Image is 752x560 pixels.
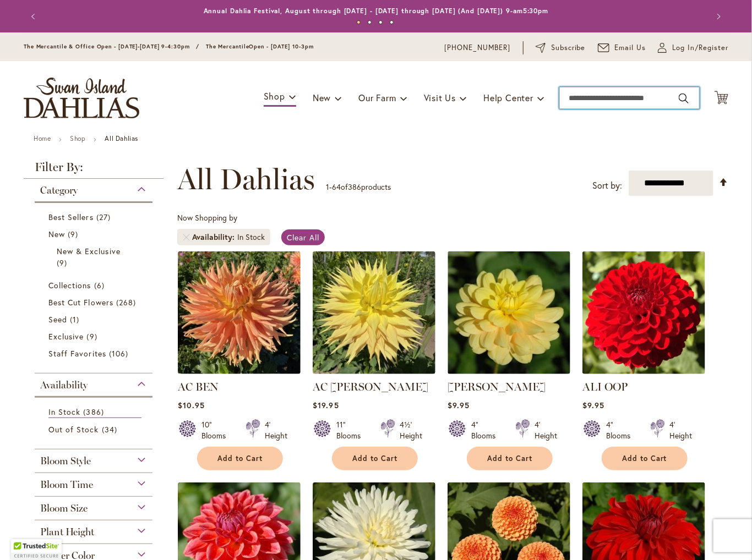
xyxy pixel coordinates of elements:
img: AHOY MATEY [448,251,570,374]
span: Best Sellers [48,212,94,222]
span: 106 [109,348,131,359]
div: 4" Blooms [606,419,637,441]
span: Add to Cart [487,454,532,463]
a: AHOY MATEY [448,366,570,376]
span: New [313,92,331,103]
a: New [48,228,141,240]
a: Email Us [598,42,646,53]
div: 4' Height [669,419,692,441]
img: ALI OOP [582,251,705,374]
button: Add to Cart [332,447,418,470]
strong: All Dahlias [105,134,138,142]
a: Clear All [281,229,325,245]
img: AC Jeri [313,251,435,374]
button: 3 of 4 [379,20,383,24]
span: Plant Height [40,526,94,538]
a: Log In/Register [658,42,728,53]
span: Availability [40,379,88,391]
span: Add to Cart [622,454,667,463]
button: 4 of 4 [390,20,394,24]
a: Best Sellers [48,211,141,223]
button: Add to Cart [197,447,283,470]
span: The Mercantile & Office Open - [DATE]-[DATE] 9-4:30pm / The Mercantile [24,43,249,50]
a: Seed [48,314,141,325]
span: New [48,229,65,239]
span: $9.95 [582,400,604,410]
div: 11" Blooms [336,419,367,441]
a: ALI OOP [582,366,705,376]
span: Clear All [287,232,319,243]
span: $19.95 [313,400,339,410]
span: Bloom Time [40,479,93,491]
span: 1 [326,182,329,192]
iframe: Launch Accessibility Center [8,521,39,552]
a: [PHONE_NUMBER] [444,42,511,53]
div: 10" Blooms [201,419,232,441]
a: AC [PERSON_NAME] [313,380,428,393]
span: Seed [48,314,67,325]
div: In Stock [237,232,265,243]
span: Add to Cart [352,454,397,463]
div: 4' Height [535,419,557,441]
span: $10.95 [178,400,204,410]
a: Remove Availability In Stock [183,234,189,240]
div: 4" Blooms [471,419,502,441]
span: 34 [102,424,120,435]
span: 386 [348,182,361,192]
a: Staff Favorites [48,348,141,359]
div: 4' Height [265,419,287,441]
strong: Filter By: [24,161,164,179]
img: AC BEN [178,251,301,374]
span: In Stock [48,407,80,417]
a: AC BEN [178,380,219,393]
button: Previous [24,6,46,28]
span: Visit Us [424,92,456,103]
span: 386 [83,406,106,418]
a: Annual Dahlia Festival, August through [DATE] - [DATE] through [DATE] (And [DATE]) 9-am5:30pm [204,7,549,15]
a: Home [34,134,51,142]
span: Shop [264,90,285,102]
span: Category [40,184,78,196]
span: Open - [DATE] 10-3pm [249,43,314,50]
span: 64 [332,182,341,192]
span: Email Us [615,42,646,53]
span: Add to Cart [217,454,263,463]
span: Our Farm [358,92,396,103]
span: Out of Stock [48,424,99,435]
span: 1 [70,314,82,325]
span: 9 [57,257,70,268]
button: 1 of 4 [357,20,361,24]
span: $9.95 [448,400,470,410]
span: 6 [94,279,107,291]
a: AC Jeri [313,366,435,376]
div: 4½' Height [400,419,422,441]
a: Collections [48,279,141,291]
span: 268 [116,297,139,308]
a: ALI OOP [582,380,628,393]
span: All Dahlias [177,163,315,196]
span: Bloom Size [40,502,88,514]
span: 27 [96,211,113,223]
a: Exclusive [48,331,141,342]
a: Best Cut Flowers [48,297,141,308]
span: Staff Favorites [48,348,106,359]
span: Exclusive [48,331,84,342]
a: store logo [24,78,139,118]
span: 9 [87,331,100,342]
span: Best Cut Flowers [48,297,113,308]
span: Collections [48,280,91,290]
a: In Stock 386 [48,406,141,418]
button: 2 of 4 [368,20,372,24]
span: Subscribe [551,42,586,53]
span: Help Center [483,92,533,103]
a: Subscribe [536,42,586,53]
span: Now Shopping by [177,212,237,223]
span: Log In/Register [672,42,728,53]
a: Shop [70,134,85,142]
label: Sort by: [592,175,622,196]
a: [PERSON_NAME] [448,380,546,393]
a: Out of Stock 34 [48,424,141,435]
button: Add to Cart [602,447,688,470]
span: Bloom Style [40,455,91,467]
button: Next [706,6,728,28]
